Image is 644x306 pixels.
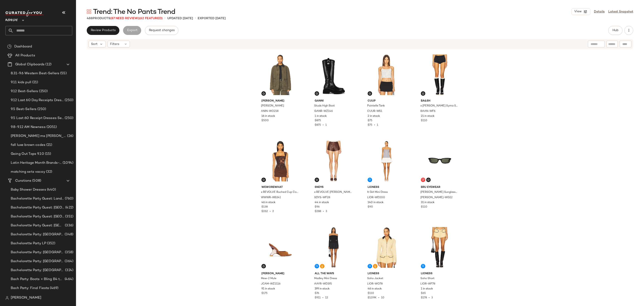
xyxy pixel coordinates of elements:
[5,10,43,17] img: cfy_white_logo.C9jOOHJF.svg
[315,291,319,295] span: $76
[45,142,52,148] span: (21)
[314,109,333,113] span: GANR-WZ146
[420,282,435,286] span: LIOR-WF78
[46,187,56,192] span: (440)
[261,205,268,209] span: $138
[314,282,332,286] span: AAYR-WD195
[315,205,320,209] span: $96
[11,187,46,192] span: Baby Shower Dresses
[315,99,352,103] span: Ganni
[11,205,64,210] span: Bachelorette Party Guest: [GEOGRAPHIC_DATA]
[420,104,458,108] span: x [PERSON_NAME] Syma Short
[314,196,330,200] span: SDYS-WF28
[315,119,321,123] span: $875
[368,99,405,103] span: CUUP
[139,17,163,20] span: (62 Featured)
[11,71,59,76] span: 8.31-9.6 Western Best-Sellers
[145,26,178,35] button: Request changes
[368,119,372,123] span: $75
[368,272,405,276] span: LIONESS
[326,210,327,213] span: 3
[11,286,49,291] span: Bach Party: Final Fiesta
[62,160,73,166] span: (1094)
[261,185,299,189] span: WeWoreWhat
[7,44,12,49] img: svg%3e
[46,241,55,246] span: (352)
[87,17,93,20] span: 488
[11,134,66,139] span: [PERSON_NAME] ms [PERSON_NAME]
[91,42,97,47] span: Sort
[321,265,324,268] img: svg%3e
[15,53,35,58] span: All Products
[367,109,382,113] span: CUUR-WS1
[14,44,32,49] span: Dashboard
[368,291,374,295] span: $110
[261,277,276,281] span: Mew-2 Mule
[164,16,165,21] span: •
[417,225,462,270] img: LIOR-WF78_V1.jpg
[594,9,605,14] a: Details
[11,214,64,219] span: Bachelorette Party Guest: [GEOGRAPHIC_DATA]
[36,107,46,112] span: (250)
[321,124,325,127] span: •
[311,225,356,270] img: AAYR-WD195_V1.jpg
[421,287,433,291] span: 1 in stock
[64,259,73,264] span: (364)
[315,114,327,118] span: 1 in stock
[427,178,430,181] img: svg%3e
[258,138,303,184] img: WWWR-WS241_V1.jpg
[381,296,384,299] span: 10
[261,114,275,118] span: 16 in stock
[369,92,371,95] img: svg%3e
[321,210,326,213] span: •
[66,134,73,139] span: (26)
[314,277,337,281] span: Madley Mini Dress
[377,296,381,299] span: •
[258,52,303,97] img: ANIN-WO218_V1.jpg
[422,92,424,95] img: svg%3e
[372,124,377,127] span: •
[11,277,64,282] span: Bach Party: Boots + Bling B4 the Ring
[421,119,427,123] span: $110
[11,142,45,148] span: fall luxe brown codes
[64,205,73,210] span: (422)
[315,124,321,127] span: $875
[11,125,46,130] span: 9.8-9.12 AM Newness
[325,296,328,299] span: 12
[364,225,409,270] img: LIOR-WO78_V1.jpg
[5,15,18,23] span: Revolve
[417,52,462,97] img: BAAN-WF6_V1.jpg
[311,138,356,184] img: SDYS-WF28_V1.jpg
[11,196,64,201] span: Bachelorette Party Guest: Landing Page
[15,62,44,67] span: Global Clipboards
[262,265,265,268] img: svg%3e
[11,232,64,237] span: Bachelorette Party: [GEOGRAPHIC_DATA]
[198,16,226,21] p: Exported [DATE]
[38,89,48,94] span: (250)
[364,138,409,184] img: LIOR-WD200_V1.jpg
[314,190,352,194] span: x REVOLVE [PERSON_NAME] Mini Short
[11,223,64,228] span: Bachelorette Party Guest: [GEOGRAPHIC_DATA]
[87,9,91,14] img: svg%3e
[268,210,272,213] span: •
[368,185,405,189] span: LIONESS
[11,250,64,255] span: Bachelorette Party: [GEOGRAPHIC_DATA]
[367,190,388,194] span: It Girl Mini Dress
[11,151,44,157] span: Going Out Tops 9.10
[421,185,459,189] span: BRU Eyewear
[64,223,73,228] span: (336)
[315,185,352,189] span: SNDYS
[45,169,52,174] span: (32)
[11,116,64,121] span: 9.5 Last 60 Receipt Dresses Selling
[368,124,372,127] span: $75
[91,29,116,32] span: Review Products
[368,296,377,299] span: $1.09K
[11,107,36,112] span: 9.5 Best-Sellers
[149,29,175,32] span: Request changes
[262,92,265,95] img: svg%3e
[367,282,383,286] span: LIOR-WO78
[421,205,427,209] span: $110
[314,104,335,108] span: Studs High Boot
[321,296,325,299] span: •
[311,52,356,97] img: GANR-WZ146_V1.jpg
